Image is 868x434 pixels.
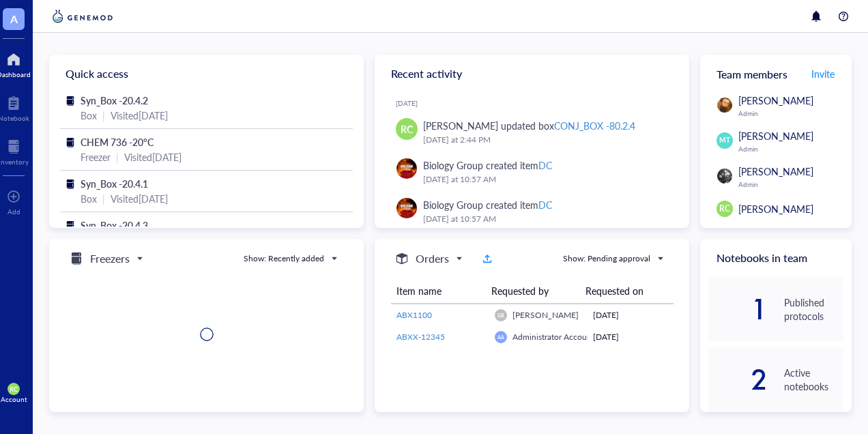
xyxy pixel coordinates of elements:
span: RC [401,121,413,136]
div: Box [81,108,97,123]
span: [PERSON_NAME] [738,202,813,216]
div: Add [8,207,20,216]
span: ABXX-12345 [396,331,445,343]
a: ABX1100 [396,309,484,321]
div: Quick access [49,55,364,93]
span: CHEM 736 -20°C [81,135,154,149]
div: 1 [708,298,768,320]
div: | [116,149,119,164]
div: CONJ_BOX -80.2.4 [554,119,635,132]
div: Freezer [81,149,111,164]
div: DC [538,158,552,172]
div: Admin [738,180,843,188]
div: Visited [DATE] [111,191,168,206]
div: [DATE] at 10:57 AM [423,173,667,186]
div: Active notebooks [784,366,843,393]
span: GB [497,313,504,319]
div: Visited [DATE] [124,149,182,164]
div: Notebooks in team [700,239,852,276]
div: Visited [DATE] [111,108,168,123]
div: Biology Group created item [423,197,552,212]
span: [PERSON_NAME] [512,309,579,321]
h5: Orders [416,250,449,267]
div: Recent activity [375,55,689,93]
span: RC [10,385,18,393]
th: Requested on [580,278,663,304]
th: Item name [391,278,486,304]
span: Administrator Account [512,331,594,343]
span: Syn_Box -20.4.1 [81,177,148,190]
span: Invite [811,67,835,81]
div: Show: Pending approval [563,252,650,265]
div: Show: Recently added [244,252,324,265]
th: Requested by [486,278,581,304]
div: Admin [738,145,843,153]
span: MT [719,135,729,145]
img: e3b8e2f9-2f7f-49fa-a8fb-4d0ab0feffc4.jpeg [396,158,417,179]
img: genemod-logo [49,8,116,25]
div: [DATE] [396,99,678,107]
span: [PERSON_NAME] [738,93,813,107]
div: Biology Group created item [423,158,552,173]
span: RC [719,203,730,215]
div: Published protocols [784,295,843,323]
div: 2 [708,368,768,390]
span: A [10,10,18,27]
span: [PERSON_NAME] [738,164,813,178]
span: ABX1100 [396,309,432,321]
span: Syn_Box -20.4.3 [81,218,148,232]
div: [PERSON_NAME] updated box [423,118,635,133]
div: Box [81,191,97,206]
div: [DATE] at 2:44 PM [423,133,667,147]
div: DC [538,198,552,212]
div: [DATE] [593,331,668,343]
img: e3b8e2f9-2f7f-49fa-a8fb-4d0ab0feffc4.jpeg [396,198,417,218]
div: | [102,108,105,123]
a: RC[PERSON_NAME] updated boxCONJ_BOX -80.2.4[DATE] at 2:44 PM [386,113,678,152]
h5: Freezers [90,250,130,267]
a: Biology Group created itemDC[DATE] at 10:57 AM [386,192,678,231]
a: ABXX-12345 [396,331,484,343]
div: Account [1,395,27,403]
div: Admin [738,109,843,117]
span: AA [497,334,504,341]
a: Biology Group created itemDC[DATE] at 10:57 AM [386,152,678,192]
img: 194d251f-2f82-4463-8fb8-8f750e7a68d2.jpeg [717,169,732,184]
span: [PERSON_NAME] [738,129,813,143]
span: Syn_Box -20.4.2 [81,93,148,107]
div: | [102,191,105,206]
img: 92be2d46-9bf5-4a00-a52c-ace1721a4f07.jpeg [717,98,732,113]
div: Team members [700,55,852,93]
button: Invite [811,63,835,85]
div: [DATE] [593,309,668,321]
